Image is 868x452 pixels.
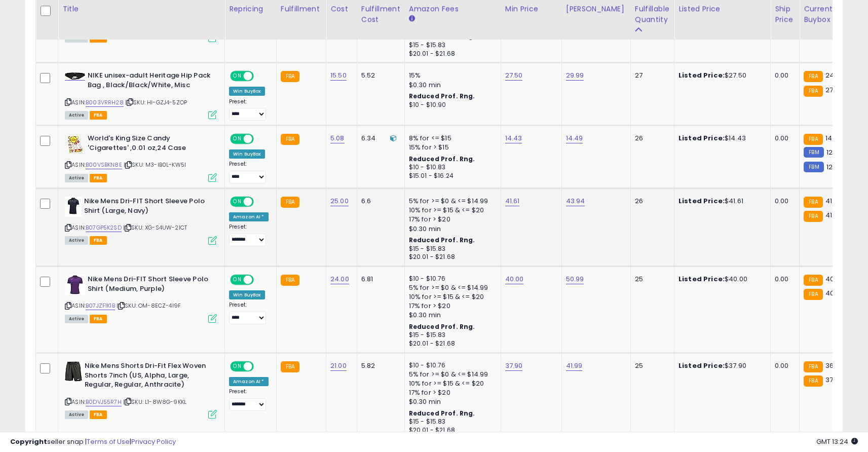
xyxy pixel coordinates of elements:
[330,196,349,206] a: 25.00
[566,4,626,14] div: [PERSON_NAME]
[409,292,493,302] div: 10% for >= $15 & <= $20
[231,276,244,284] span: ON
[409,81,493,90] div: $0.30 min
[409,215,493,224] div: 17% for > $20
[123,398,186,406] span: | SKU: L1-8W8G-9KKL
[361,197,397,206] div: 6.6
[281,197,299,208] small: FBA
[825,133,843,143] span: 14.44
[65,134,85,154] img: 51TJEfXmlnL._SL40_.jpg
[804,4,856,25] div: Current Buybox Price
[505,196,520,206] a: 41.61
[775,71,791,80] div: 0.00
[361,361,397,370] div: 5.82
[252,72,269,81] span: OFF
[62,4,220,14] div: Title
[231,72,244,81] span: ON
[229,149,265,159] div: Win BuyBox
[409,311,493,320] div: $0.30 min
[566,133,583,143] a: 14.49
[409,388,493,397] div: 17% for > $20
[65,134,217,181] div: ASIN:
[409,340,493,348] div: $20.01 - $21.68
[84,197,207,218] b: Nike Mens Dri-FIT Short Sleeve Polo Shirt (Large, Navy)
[826,147,844,157] span: 12.44
[90,174,107,182] span: FBA
[816,437,858,446] span: 2025-08-13 13:24 GMT
[409,409,475,418] b: Reduced Prof. Rng.
[252,135,269,143] span: OFF
[409,302,493,311] div: 17% for > $20
[229,161,269,183] div: Preset:
[678,70,725,80] b: Listed Price:
[229,4,272,14] div: Repricing
[409,245,493,253] div: $15 - $15.83
[825,274,834,284] span: 40
[804,162,823,172] small: FBM
[678,71,763,80] div: $27.50
[117,302,181,310] span: | SKU: OM-8ECZ-4I9F
[65,275,217,322] div: ASIN:
[65,197,217,244] div: ASIN:
[65,72,85,80] img: 314lG8I6YnL._SL40_.jpg
[281,361,299,372] small: FBA
[229,290,265,299] div: Win BuyBox
[330,4,353,14] div: Cost
[281,134,299,145] small: FBA
[86,98,124,107] a: B003VRRH28
[65,174,88,182] span: All listings currently available for purchase on Amazon
[409,92,475,100] b: Reduced Prof. Rng.
[229,98,269,121] div: Preset:
[635,4,670,25] div: Fulfillable Quantity
[409,418,493,426] div: $15 - $15.83
[231,198,244,206] span: ON
[678,196,725,206] b: Listed Price:
[87,437,130,446] a: Terms of Use
[505,274,524,284] a: 40.00
[775,134,791,143] div: 0.00
[252,198,269,206] span: OFF
[10,437,47,446] strong: Copyright
[10,437,176,447] div: seller snap | |
[65,236,88,245] span: All listings currently available for purchase on Amazon
[409,275,493,283] div: $10 - $10.76
[409,134,493,143] div: 8% for <= $15
[566,274,584,284] a: 50.99
[330,70,347,81] a: 15.50
[409,379,493,388] div: 10% for >= $15 & <= $20
[409,143,493,152] div: 15% for > $15
[804,375,822,387] small: FBA
[566,196,585,206] a: 43.94
[90,236,107,245] span: FBA
[825,361,840,370] span: 36.9
[131,437,176,446] a: Privacy Policy
[804,197,822,208] small: FBA
[281,71,299,82] small: FBA
[409,14,415,23] small: Amazon Fees.
[505,133,522,143] a: 14.43
[804,71,822,82] small: FBA
[229,388,269,411] div: Preset:
[825,375,839,385] span: 37.9
[825,210,840,220] span: 41.61
[86,302,115,310] a: B07JZF1K1B
[678,361,763,370] div: $37.90
[775,275,791,284] div: 0.00
[330,133,345,143] a: 5.08
[65,410,88,419] span: All listings currently available for purchase on Amazon
[409,206,493,215] div: 10% for >= $15 & <= $20
[804,289,822,300] small: FBA
[361,71,397,80] div: 5.52
[65,111,88,120] span: All listings currently available for purchase on Amazon
[330,274,349,284] a: 24.00
[281,4,322,14] div: Fulfillment
[409,322,475,331] b: Reduced Prof. Rng.
[804,86,822,97] small: FBA
[825,70,845,80] span: 24.54
[65,361,82,382] img: 41PLwRidJQL._SL40_.jpg
[65,361,217,418] div: ASIN:
[409,283,493,292] div: 5% for >= $0 & <= $14.99
[361,134,397,143] div: 6.34
[90,410,107,419] span: FBA
[635,134,666,143] div: 26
